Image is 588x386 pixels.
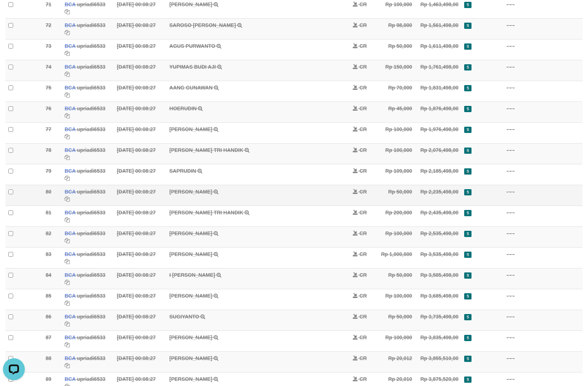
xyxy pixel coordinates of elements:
td: Rp 98,000 [375,18,415,39]
span: BCA [65,147,76,153]
span: Duplicate/Skipped [464,377,471,383]
td: Rp 3,855,510,00 [415,351,461,372]
span: BCA [65,376,76,382]
a: Copy upriadi6533 to clipboard [65,259,70,264]
td: Rp 50,000 [375,39,415,60]
span: CR [359,64,367,70]
span: 87 [46,335,51,340]
span: BCA [65,335,76,340]
a: SUGIYANTO [169,314,199,320]
a: Copy upriadi6533 to clipboard [65,154,70,160]
a: upriadi6533 [77,230,106,236]
span: BCA [65,168,76,174]
span: BCA [65,314,76,320]
td: [DATE] 00:08:27 [114,164,167,185]
span: BCA [65,230,76,236]
a: upriadi6533 [77,85,106,91]
td: - - - [504,18,583,39]
span: BCA [65,22,76,28]
a: Copy upriadi6533 to clipboard [65,30,70,35]
td: - - - [504,60,583,81]
a: Copy upriadi6533 to clipboard [65,196,70,202]
td: [DATE] 00:08:27 [114,60,167,81]
span: CR [359,335,367,340]
td: Rp 100,000 [375,226,415,247]
a: [PERSON_NAME] [169,376,212,382]
span: BCA [65,126,76,132]
button: Open LiveChat chat widget [3,3,25,25]
td: Rp 70,000 [375,81,415,102]
span: 83 [46,251,51,257]
td: Rp 45,000 [375,102,415,122]
span: CR [359,43,367,49]
td: Rp 1,761,498,00 [415,60,461,81]
a: Copy upriadi6533 to clipboard [65,50,70,56]
td: [DATE] 00:08:27 [114,330,167,351]
td: Rp 1,831,498,00 [415,81,461,102]
td: - - - [504,102,583,122]
td: [DATE] 00:08:27 [114,102,167,122]
span: 73 [46,43,51,49]
a: upriadi6533 [77,189,106,195]
span: BCA [65,355,76,361]
a: Copy upriadi6533 to clipboard [65,279,70,285]
span: BCA [65,189,76,195]
td: [DATE] 00:08:27 [114,206,167,226]
td: Rp 3,685,498,00 [415,289,461,310]
span: Duplicate/Skipped [464,210,471,216]
td: Rp 100,000 [375,122,415,143]
span: Duplicate/Skipped [464,252,471,258]
a: [PERSON_NAME] [169,230,212,236]
td: [DATE] 00:08:27 [114,310,167,330]
a: upriadi6533 [77,293,106,299]
span: 75 [46,85,51,91]
a: Copy upriadi6533 to clipboard [65,342,70,348]
td: - - - [504,164,583,185]
td: [DATE] 00:08:27 [114,143,167,164]
td: Rp 3,735,498,00 [415,310,461,330]
a: upriadi6533 [77,43,106,49]
a: HOERUDIN [169,106,197,111]
span: 71 [46,1,51,7]
td: - - - [504,268,583,289]
span: BCA [65,1,76,7]
a: upriadi6533 [77,355,106,361]
span: 86 [46,314,51,320]
td: Rp 1,561,498,00 [415,18,461,39]
span: BCA [65,85,76,91]
span: Duplicate/Skipped [464,189,471,195]
td: - - - [504,247,583,268]
span: Duplicate/Skipped [464,106,471,112]
td: [DATE] 00:08:27 [114,351,167,372]
span: BCA [65,272,76,278]
td: Rp 2,535,498,00 [415,226,461,247]
a: YUPIMAS BUDI AJI [169,64,216,70]
span: BCA [65,210,76,215]
a: [PERSON_NAME] [169,189,212,195]
span: CR [359,147,367,153]
span: CR [359,168,367,174]
a: AGUS PURWANTO [169,43,215,49]
a: [PERSON_NAME] [169,251,212,257]
td: - - - [504,226,583,247]
a: upriadi6533 [77,22,106,28]
span: Duplicate/Skipped [464,85,471,91]
td: Rp 200,000 [375,206,415,226]
td: Rp 1,611,498,00 [415,39,461,60]
span: Duplicate/Skipped [464,356,471,362]
a: I [PERSON_NAME] [169,272,215,278]
span: CR [359,126,367,132]
span: 72 [46,22,51,28]
span: CR [359,272,367,278]
a: Copy upriadi6533 to clipboard [65,9,70,15]
span: Duplicate/Skipped [464,43,471,50]
a: Copy upriadi6533 to clipboard [65,321,70,327]
td: [DATE] 00:08:27 [114,122,167,143]
td: - - - [504,330,583,351]
span: 74 [46,64,51,70]
span: BCA [65,293,76,299]
td: Rp 2,235,498,00 [415,185,461,206]
span: CR [359,106,367,111]
span: CR [359,355,367,361]
td: [DATE] 00:08:27 [114,39,167,60]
